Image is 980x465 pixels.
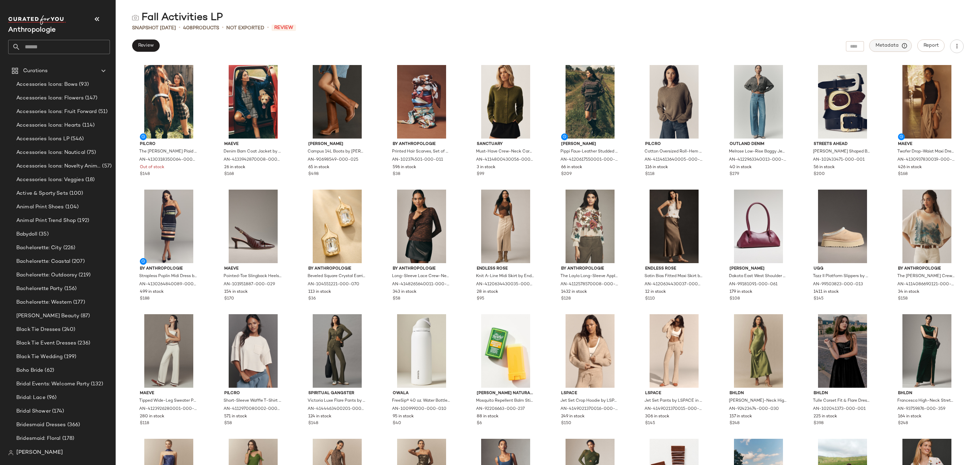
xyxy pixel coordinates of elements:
img: 4130937830019_001_b [893,65,961,139]
span: AN-102041373-000-001 [813,406,866,412]
img: 102374501_011_b16 [387,65,456,139]
span: By Anthropologie [561,266,619,272]
span: $498 [308,171,318,177]
span: $58 [224,420,232,427]
img: 102433471_001_b14 [808,65,877,139]
img: 100999200_010_b [387,314,456,388]
span: (240) [61,326,75,334]
span: Spiritual Gangster [308,390,366,397]
span: (156) [63,285,77,293]
span: $99 [477,171,484,177]
span: 26 in stock [224,164,245,171]
span: Cotton Oversized Roll-Hem Pullover Sweater by Pilcro in Beige, Women's, Size: XL at Anthropologie [644,149,702,155]
span: The [PERSON_NAME] Plaid Mini Dress by Pilcro in Black, Women's, Size: 2XS, Polyester/Viscose/Elas... [139,149,197,155]
img: 4149021370015_024_b [640,314,708,388]
img: 99503823_013_b [808,190,877,263]
span: $110 [645,296,655,302]
span: $279 [730,171,739,177]
span: $170 [224,296,234,302]
span: Pilcro [645,141,703,147]
span: AN-4112578570008-000-532 [560,282,618,288]
span: AN-100999200-000-010 [392,406,446,412]
span: $150 [561,420,571,427]
span: Jet Set Pants by LSPACE in Beige, Women's, Size: Small, Nylon/Acrylic/Elastane at Anthropologie [644,398,702,404]
span: (177) [72,299,85,306]
span: Accessories Icons: Bows [16,81,78,89]
span: Accessories Icons: Nautical [16,149,85,157]
span: Accessories Icons: Novelty Animal [16,162,101,170]
span: (174) [51,407,64,415]
span: 95 in stock [393,414,414,420]
span: By Anthropologie [140,266,198,272]
span: AN-4133942870008-000-093 [224,157,281,163]
span: Campus 14L Boots by [PERSON_NAME] in Beige, Women's, Size: 11, Leather at Anthropologie [308,149,365,155]
span: Review [138,43,154,48]
span: (87) [79,312,90,320]
span: AN-4149021370016-000-024 [560,406,618,412]
span: $118 [645,171,654,177]
img: 4120617550001_021_b14 [556,65,624,139]
span: $148 [140,171,150,177]
span: AN-102374501-000-011 [392,157,443,163]
span: AN-93759876-000-359 [897,406,945,412]
span: Strapless Poplin Midi Dress by Anthropologie in Black, Women's, Size: Medium, Cotton/Elastane [139,273,197,279]
img: 104551221_070_b [303,190,372,263]
span: Black Tie Dresses [16,326,61,334]
span: (366) [66,421,80,429]
span: (236) [76,339,90,347]
img: 4112578570008_532_b [556,190,624,263]
span: Outland Denim [730,141,787,147]
span: 124 in stock [308,414,331,420]
span: Pippi Faux-Leather Studded Mini Skirt by [PERSON_NAME] in Brown, Women's, Size: Large, Polyester/... [560,149,618,155]
span: 280 in stock [140,414,164,420]
span: Bridal Shower [16,407,51,415]
span: Maeve [898,141,956,147]
span: • [267,24,269,32]
span: $248 [730,420,739,427]
span: Accessories Icons: Flowers [16,94,84,102]
span: Boho Bride [16,367,43,374]
span: Victoria Luxe Flare Pants by Spiritual Gangster in Green, Women's, Size: Small, Cotton/Nylon/Wool... [308,398,365,404]
img: 92206663_237_b [471,314,540,388]
span: Bridal Events: Welcome Party [16,380,89,388]
span: 157 in stock [730,414,752,420]
span: Babydoll [16,230,37,238]
span: [PERSON_NAME] Beauty [16,312,79,320]
span: 66 in stock [561,164,582,171]
span: 12 in stock [645,289,666,295]
span: 65 in stock [308,164,329,171]
span: 249 in stock [561,414,585,420]
span: Tazz II Platform Slippers by UGG in Beige, Women's, Size: 5, EVA/Suede at Anthropologie [813,273,871,279]
img: 90698549_025_b14 [303,65,372,139]
span: AN-4148265640011-000-021 [392,282,450,288]
span: LSPACE [561,390,619,397]
span: AN-92206663-000-237 [476,406,525,412]
span: AN-99503823-000-013 [813,282,863,288]
span: AN-92423474-000-030 [729,406,779,412]
span: UGG [814,266,871,272]
span: Endless Rose [645,266,703,272]
span: Sanctuary [477,141,535,147]
span: (192) [76,217,89,225]
span: Satin Bias Fitted Maxi Skirt by Endless Rose in Beige, Women's, Size: Large, Polyester at Anthrop... [644,273,702,279]
span: Streets Ahead [814,141,871,147]
span: Animal Print Shoes [16,203,64,211]
span: Black Tie Wedding [16,353,63,361]
span: By Anthropologie [393,141,451,147]
span: $168 [898,171,908,177]
span: 113 in stock [308,289,331,295]
button: Review [132,39,160,52]
span: AN-4122963340013-000-093 [729,157,787,163]
img: 4114800430056_230_b [471,65,540,139]
span: 596 in stock [393,164,416,171]
span: $108 [730,296,740,302]
span: $200 [814,171,825,177]
span: FreeSip® 40 oz. Water Bottle by Owala in White at Anthropologie [392,398,450,404]
span: [PERSON_NAME] [308,141,366,147]
span: Curations [23,67,48,75]
span: (546) [69,135,84,143]
span: $248 [898,420,908,427]
span: AN-4130937830019-000-001 [897,157,955,163]
span: AN-4123926280001-000-011 [139,406,197,412]
span: Bachelorette: Coastal [16,258,70,266]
